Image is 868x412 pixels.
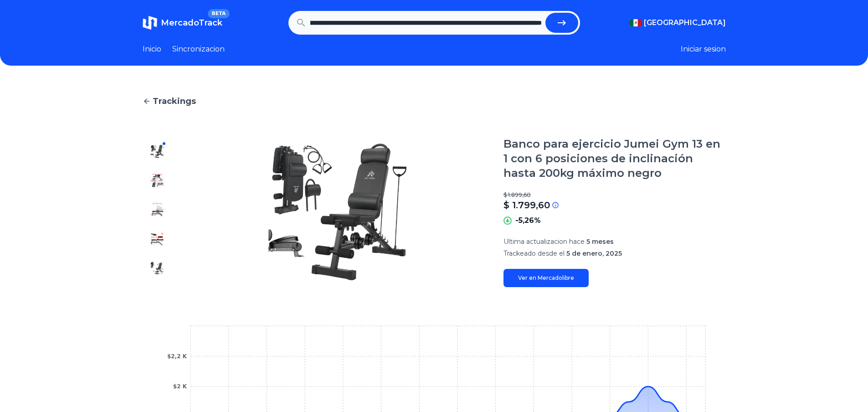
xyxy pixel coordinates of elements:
[681,44,726,55] button: Iniciar sesion
[190,137,485,287] img: Banco para ejercicio Jumei Gym 13 en 1 con 6 posiciones de inclinación hasta 200kg máximo negro
[566,249,622,257] span: 5 de enero, 2025
[503,137,726,180] h1: Banco para ejercicio Jumei Gym 13 en 1 con 6 posiciones de inclinación hasta 200kg máximo negro
[150,232,164,246] img: Banco para ejercicio Jumei Gym 13 en 1 con 6 posiciones de inclinación hasta 200kg máximo negro
[153,95,196,108] span: Trackings
[143,95,726,108] a: Trackings
[150,173,164,188] img: Banco para ejercicio Jumei Gym 13 en 1 con 6 posiciones de inclinación hasta 200kg máximo negro
[503,191,726,199] p: $ 1.899,60
[167,353,187,360] tspan: $2,2 K
[143,15,157,30] img: MercadoTrack
[173,383,187,390] tspan: $2 K
[644,17,726,28] span: [GEOGRAPHIC_DATA]
[503,237,585,246] span: Ultima actualizacion hace
[503,249,565,257] span: Trackeado desde el
[150,202,164,217] img: Banco para ejercicio Jumei Gym 13 en 1 con 6 posiciones de inclinación hasta 200kg máximo negro
[629,19,642,26] img: Mexico
[503,269,589,287] a: Ver en Mercadolibre
[161,18,222,28] span: MercadoTrack
[150,144,164,159] img: Banco para ejercicio Jumei Gym 13 en 1 con 6 posiciones de inclinación hasta 200kg máximo negro
[150,261,164,275] img: Banco para ejercicio Jumei Gym 13 en 1 con 6 posiciones de inclinación hasta 200kg máximo negro
[143,44,161,55] a: Inicio
[172,44,225,55] a: Sincronizacion
[143,15,222,30] a: MercadoTrackBETA
[629,17,726,28] button: [GEOGRAPHIC_DATA]
[586,237,614,246] span: 5 meses
[208,9,229,18] span: BETA
[515,215,541,226] p: -5,26%
[503,199,550,211] p: $ 1.799,60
